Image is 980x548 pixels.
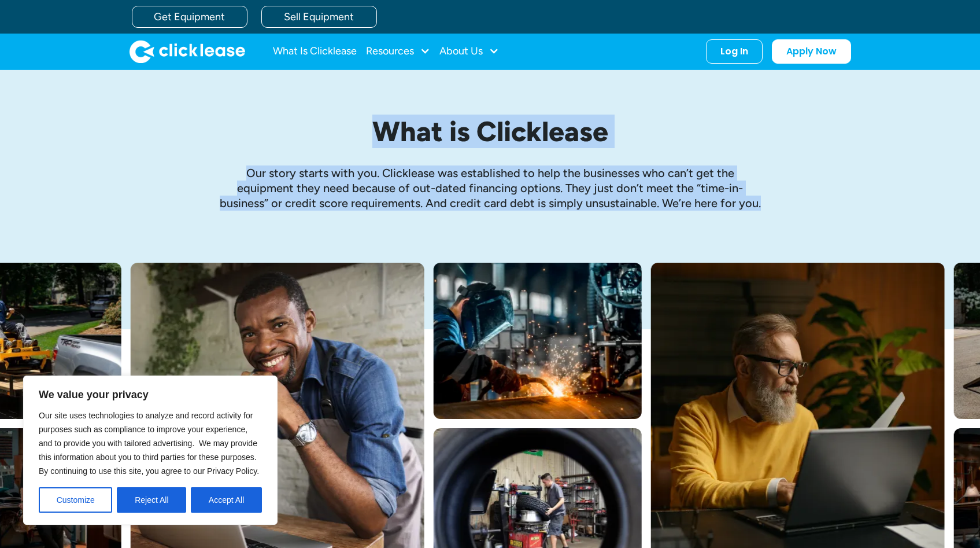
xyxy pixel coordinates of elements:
p: We value your privacy [39,388,262,402]
a: What Is Clicklease [273,40,357,63]
img: Clicklease logo [130,40,245,63]
div: We value your privacy [23,376,278,525]
div: Resources [366,40,430,63]
div: About Us [439,40,499,63]
a: Get Equipment [132,6,247,28]
a: Apply Now [772,39,851,64]
a: Sell Equipment [261,6,377,28]
img: A welder in a large mask working on a large pipe [434,263,642,419]
div: Log In [720,46,748,57]
button: Reject All [117,487,186,513]
h1: What is Clicklease [219,116,762,147]
span: Our site uses technologies to analyze and record activity for purposes such as compliance to impr... [39,411,259,476]
p: Our story starts with you. Clicklease was established to help the businesses who can’t get the eq... [219,165,762,211]
button: Accept All [191,487,262,513]
button: Customize [39,487,112,513]
a: home [130,40,245,63]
